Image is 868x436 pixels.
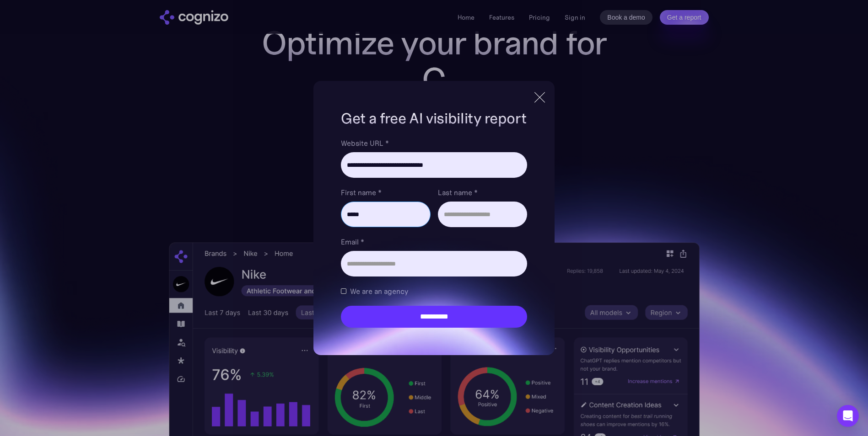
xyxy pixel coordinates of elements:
label: Last name * [438,187,527,198]
h1: Get a free AI visibility report [341,108,527,128]
form: Brand Report Form [341,138,527,328]
label: Email * [341,236,527,247]
label: First name * [341,187,430,198]
div: Open Intercom Messenger [837,405,859,427]
label: Website URL * [341,138,527,149]
span: We are an agency [350,286,408,297]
